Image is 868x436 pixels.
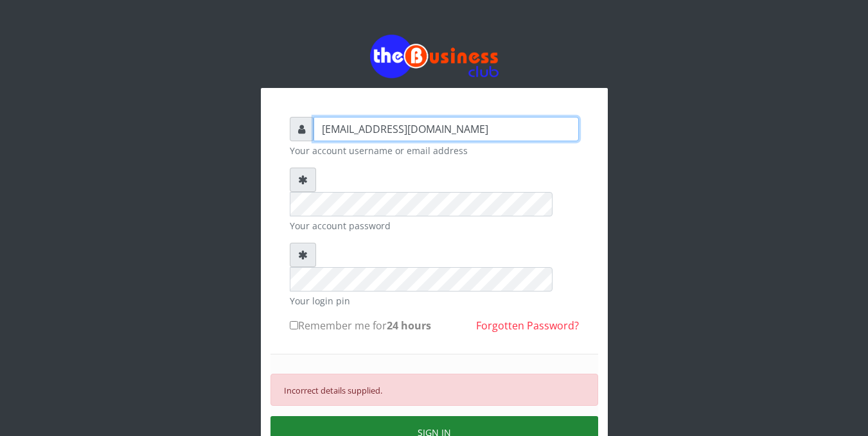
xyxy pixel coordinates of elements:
a: Forgotten Password? [476,318,579,333]
small: Your account password [290,219,579,232]
label: Remember me for [290,318,431,333]
b: 24 hours [387,318,431,333]
input: Username or email address [314,117,579,141]
small: Your account username or email address [290,144,579,157]
small: Incorrect details supplied. [284,385,382,396]
input: Remember me for24 hours [290,321,298,329]
small: Your login pin [290,294,579,308]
